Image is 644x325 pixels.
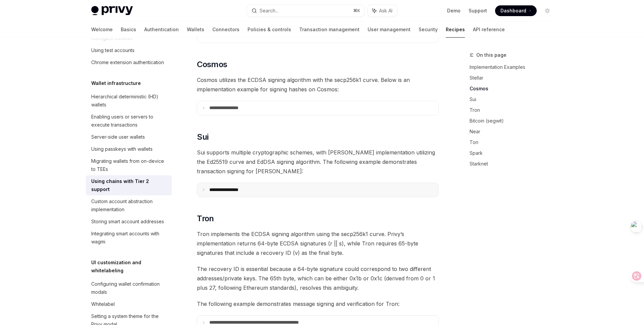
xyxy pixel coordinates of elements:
a: Sui [470,94,558,105]
a: Using chains with Tier 2 support [86,175,172,195]
a: Basics [121,21,136,38]
h5: UI customization and whitelabeling [91,259,172,275]
a: Integrating smart accounts with wagmi [86,228,172,248]
button: Toggle dark mode [542,5,553,16]
a: Implementation Examples [470,62,558,73]
a: Connectors [212,21,239,38]
span: Ask AI [379,7,392,14]
a: Authentication [144,21,179,38]
span: Dashboard [500,7,526,14]
a: Near [470,126,558,137]
div: Custom account abstraction implementation [91,197,168,214]
button: Search...⌘K [247,5,364,17]
div: Chrome extension authentication [91,58,164,66]
a: Custom account abstraction implementation [86,195,172,216]
div: Migrating wallets from on-device to TEEs [91,157,168,173]
span: Tron implements the ECDSA signing algorithm using the secp256k1 curve. Privy’s implementation ret... [197,229,439,258]
a: Tron [470,105,558,115]
a: Starknet [470,158,558,169]
a: Chrome extension authentication [86,56,172,68]
a: Demo [447,7,461,14]
img: light logo [91,6,133,15]
div: Using test accounts [91,46,135,54]
a: Security [419,21,438,38]
div: Server-side user wallets [91,133,145,141]
a: Support [469,7,487,14]
h5: Wallet infrastructure [91,79,141,87]
div: Configuring wallet confirmation modals [91,280,168,296]
button: Ask AI [368,5,397,17]
a: Bitcoin (segwit) [470,115,558,126]
a: Wallets [187,21,204,38]
span: Cosmos [197,59,227,70]
a: Recipes [446,21,465,38]
a: Server-side user wallets [86,131,172,143]
div: Using chains with Tier 2 support [91,177,168,193]
span: The recovery ID is essential because a 64-byte signature could correspond to two different addres... [197,264,439,292]
div: Integrating smart accounts with wagmi [91,230,168,246]
div: Search... [260,7,278,15]
a: Storing smart account addresses [86,216,172,228]
a: Hierarchical deterministic (HD) wallets [86,91,172,111]
div: Hierarchical deterministic (HD) wallets [91,93,168,109]
a: Migrating wallets from on-device to TEEs [86,155,172,175]
span: On this page [476,51,506,59]
a: Enabling users or servers to execute transactions [86,111,172,131]
a: API reference [473,21,505,38]
div: Enabling users or servers to execute transactions [91,113,168,129]
div: Whitelabel [91,300,115,308]
div: Storing smart account addresses [91,218,164,226]
a: Configuring wallet confirmation modals [86,278,172,298]
a: Spark [470,148,558,158]
a: Ton [470,137,558,148]
span: Tron [197,213,214,224]
a: Stellar [470,73,558,83]
span: Sui [197,132,208,142]
a: Welcome [91,21,113,38]
a: Transaction management [299,21,360,38]
a: Using test accounts [86,44,172,56]
a: Whitelabel [86,298,172,310]
a: User management [368,21,411,38]
span: ⌘ K [353,8,360,13]
div: Using passkeys with wallets [91,145,153,153]
a: Cosmos [470,83,558,94]
a: Using passkeys with wallets [86,143,172,155]
span: Cosmos utilizes the ECDSA signing algorithm with the secp256k1 curve. Below is an implementation ... [197,75,439,94]
a: Policies & controls [248,21,291,38]
span: The following example demonstrates message signing and verification for Tron: [197,299,439,309]
span: Sui supports multiple cryptographic schemes, with [PERSON_NAME] implementation utilizing the Ed25... [197,148,439,176]
a: Dashboard [495,5,537,16]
